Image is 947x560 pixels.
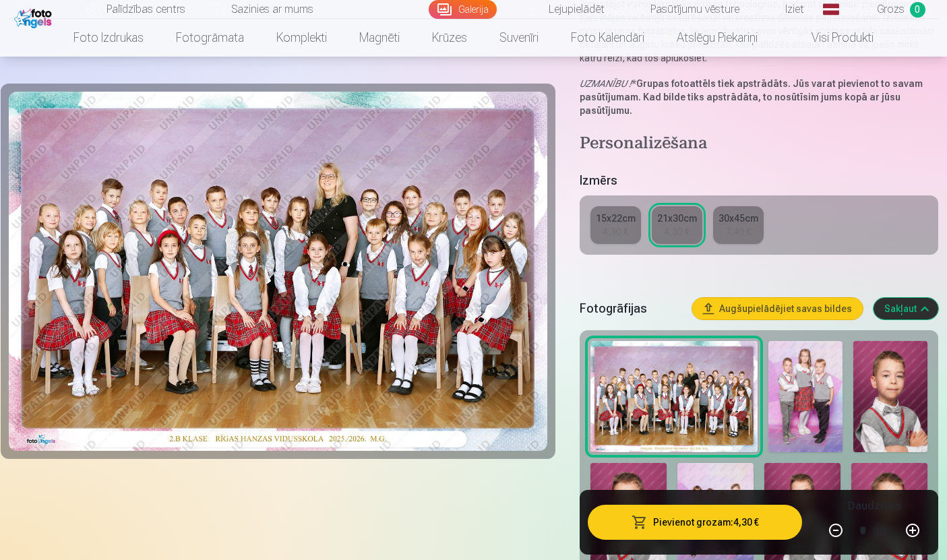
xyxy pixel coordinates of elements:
[713,206,764,244] a: 30x45cm7,40 €
[580,171,939,190] h5: Izmērs
[590,206,641,244] a: 15x22cm4,30 €
[14,5,55,28] img: /fa1
[661,19,774,57] a: Atslēgu piekariņi
[580,78,923,116] strong: Grupas fotoattēls tiek apstrādāts. Jūs varat pievienot to savam pasūtījumam. Kad bilde tiks apstr...
[692,298,863,319] button: Augšupielādējiet savas bildes
[603,225,628,239] div: 4,30 €
[580,133,939,155] h4: Personalizēšana
[483,19,555,57] a: Suvenīri
[580,299,682,318] h5: Fotogrāfijas
[874,298,938,319] button: Sakļaut
[848,498,901,514] h5: Daudzums
[580,78,632,89] em: UZMANĪBU !
[260,19,343,57] a: Komplekti
[877,1,905,18] span: Grozs
[725,225,751,239] div: 7,40 €
[416,19,483,57] a: Krūzes
[160,19,260,57] a: Fotogrāmata
[719,212,758,225] div: 30x45cm
[57,19,160,57] a: Foto izdrukas
[774,19,890,57] a: Visi produkti
[910,2,925,18] span: 0
[555,19,661,57] a: Foto kalendāri
[657,212,697,225] div: 21x30cm
[596,212,636,225] div: 15x22cm
[588,505,803,540] button: Pievienot grozam:4,30 €
[664,225,690,239] div: 4,30 €
[343,19,416,57] a: Magnēti
[652,206,702,244] a: 21x30cm4,30 €
[874,514,894,547] div: gab.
